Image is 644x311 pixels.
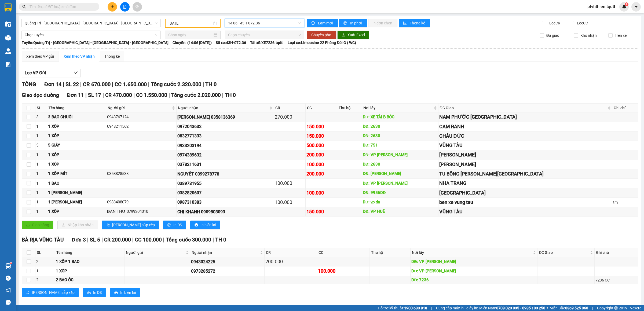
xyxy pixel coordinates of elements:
[191,258,264,265] div: 0943024225
[107,171,175,177] div: 0358828538
[36,259,54,265] div: 2
[163,221,186,229] button: printerIn DS
[36,277,54,283] div: 2
[378,305,427,311] span: Hỗ trợ kỹ thuật:
[317,248,370,257] th: CC
[36,133,46,139] div: 1
[307,31,336,39] button: Chuyển phơi
[550,305,588,311] span: Miền Bắc
[5,21,11,27] img: warehouse-icon
[48,123,105,130] div: 1 XỐP
[6,276,11,281] span: question-circle
[412,250,532,255] span: Nơi lấy
[200,222,216,228] span: In biên lai
[634,4,639,9] span: caret-down
[575,20,589,26] span: Lọc CC
[5,62,11,67] img: solution-icon
[55,248,124,257] th: Tên hàng
[107,199,175,206] div: 0983408079
[22,69,81,77] button: Lọc VP Gửi
[496,306,545,310] strong: 0708 023 035 - 0935 103 250
[306,170,336,178] div: 200.000
[83,288,106,297] button: printerIn DS
[36,142,46,149] div: 5
[10,262,12,264] sup: 1
[36,171,46,177] div: 1
[288,40,356,46] span: Loại xe: Limousine 22 Phòng Đôi G ( WC)
[107,208,175,215] div: ĐAN THƯ 0799304010
[135,237,162,243] span: CC 100.000
[625,2,628,6] sup: 1
[104,53,120,59] div: Thống kê
[63,81,64,87] span: |
[36,268,54,275] div: 1
[35,104,47,112] th: SL
[403,21,408,25] span: bar-chart
[614,306,618,310] span: copyright
[250,40,284,46] span: Tài xế: XE7236.tqdtl
[306,151,336,159] div: 200.000
[439,113,612,121] div: NAM PHƯỚC [GEOGRAPHIC_DATA]
[93,290,102,295] span: In DS
[228,31,301,39] span: Chọn chuyến
[578,32,599,38] span: Kho nhận
[48,199,105,206] div: 1 [PERSON_NAME]
[103,92,104,98] span: |
[173,40,212,46] span: Chuyến: (14:06 [DATE])
[306,132,336,140] div: 150.000
[167,223,171,227] span: printer
[112,81,113,87] span: |
[225,92,236,98] span: TH 0
[191,268,264,275] div: 0973285272
[22,221,53,229] button: uploadGiao hàng
[36,161,46,168] div: 1
[177,114,273,120] div: [PERSON_NAME] 0358136369
[404,306,427,310] strong: 1900 633 818
[85,92,87,98] span: |
[177,189,273,196] div: 0382820607
[622,4,627,9] img: icon-new-feature
[363,190,437,196] div: DĐ: 9956DĐ
[178,105,269,111] span: Người nhận
[177,199,273,206] div: 0987310383
[177,152,273,158] div: 0974389632
[6,300,11,305] span: message
[5,3,12,12] img: logo-vxr
[22,92,59,98] span: Giao dọc đường
[265,258,316,265] div: 200.000
[173,222,182,228] span: In DS
[436,305,478,311] span: Cung cấp máy in - giấy in:
[363,180,437,187] div: DĐ: VP [PERSON_NAME]
[370,248,411,257] th: Thu hộ
[32,290,75,295] span: [PERSON_NAME] sắp xếp
[72,237,86,243] span: Đơn 3
[112,222,155,228] span: [PERSON_NAME] sắp xếp
[57,221,98,229] button: downloadNhập kho nhận
[205,81,217,87] span: TH 0
[48,190,105,196] div: 1 [PERSON_NAME]
[439,170,612,178] div: TU BÔNG [PERSON_NAME][GEOGRAPHIC_DATA]
[136,92,167,98] span: CC 1.550.000
[311,21,316,25] span: sync
[195,223,198,227] span: printer
[583,3,619,10] span: ptvhthien.tqdtl
[228,19,301,27] span: 14:06 - 43H-072.36
[25,69,46,76] span: Lọc VP Gửi
[148,81,149,87] span: |
[22,5,26,9] span: search
[431,305,432,311] span: |
[111,5,114,9] span: plus
[177,123,273,130] div: 0972043632
[80,81,82,87] span: |
[177,133,273,139] div: 0832771333
[439,142,612,149] div: VŨNG TÀU
[104,237,131,243] span: CR 200.000
[26,291,30,295] span: sort-ascending
[190,221,220,229] button: printerIn biên lai
[87,291,91,295] span: printer
[47,104,106,112] th: Tên hàng
[439,123,612,130] div: CAM RANH
[337,31,369,39] button: downloadXuất Excel
[48,133,105,139] div: 1 XỐP
[135,5,139,9] span: aim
